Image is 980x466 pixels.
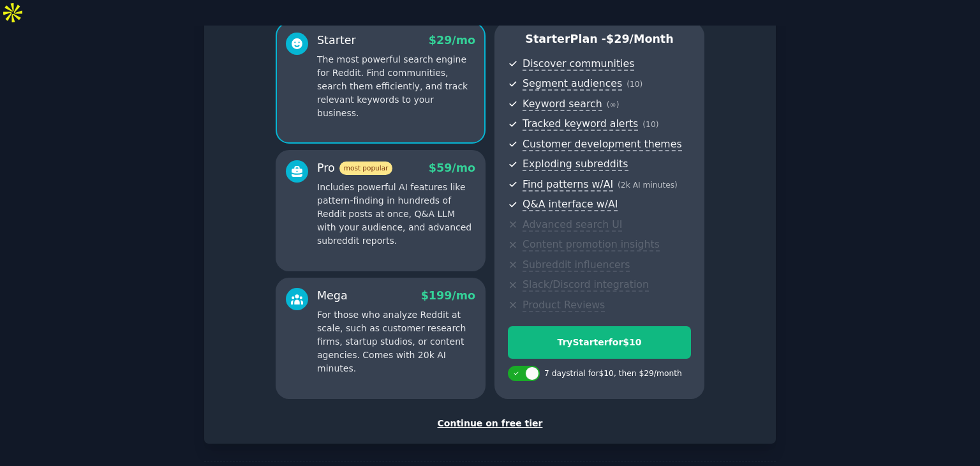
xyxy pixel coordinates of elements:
[544,368,682,380] div: 7 days trial for $10 , then $ 29 /month
[218,417,762,430] div: Continue on free tier
[508,31,691,47] p: Starter Plan -
[523,77,622,91] span: Segment audiences
[523,98,602,111] span: Keyword search
[523,218,622,232] span: Advanced search UI
[523,117,638,131] span: Tracked keyword alerts
[317,288,348,304] div: Mega
[523,259,630,272] span: Subreddit influencers
[508,326,691,359] button: TryStarterfor$10
[429,162,475,174] span: $ 59 /mo
[523,238,660,252] span: Content promotion insights
[317,181,475,248] p: Includes powerful AI features like pattern-finding in hundreds of Reddit posts at once, Q&A LLM w...
[317,33,356,49] div: Starter
[606,33,674,45] span: $ 29 /month
[523,138,682,151] span: Customer development themes
[523,57,634,71] span: Discover communities
[509,336,690,349] div: Try Starter for $10
[339,162,393,175] span: most popular
[627,80,642,89] span: ( 10 )
[523,158,628,171] span: Exploding subreddits
[317,160,392,176] div: Pro
[523,198,618,211] span: Q&A interface w/AI
[618,181,678,190] span: ( 2k AI minutes )
[523,278,649,292] span: Slack/Discord integration
[421,289,475,302] span: $ 199 /mo
[429,34,475,47] span: $ 29 /mo
[317,53,475,120] p: The most powerful search engine for Reddit. Find communities, search them efficiently, and track ...
[642,120,658,129] span: ( 10 )
[317,308,475,375] p: For those who analyze Reddit at scale, such as customer research firms, startup studios, or conte...
[523,299,605,312] span: Product Reviews
[607,100,620,109] span: ( ∞ )
[523,178,613,192] span: Find patterns w/AI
